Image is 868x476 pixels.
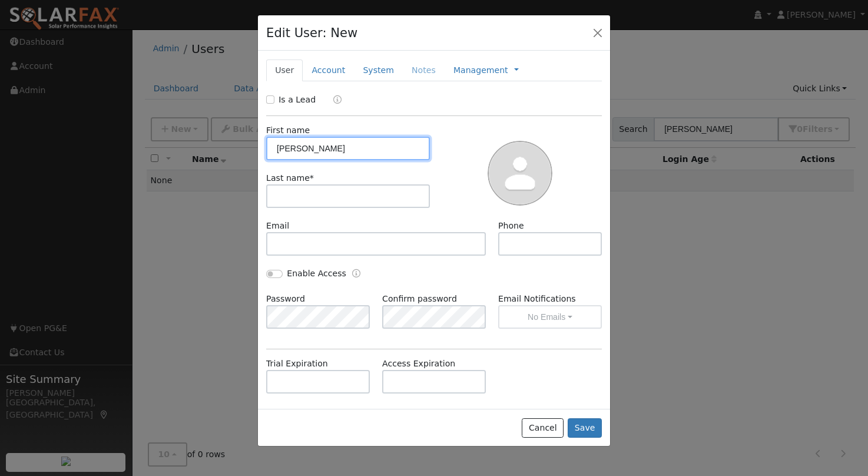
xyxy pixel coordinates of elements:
[266,293,305,305] label: Password
[266,220,289,232] label: Email
[266,59,303,81] a: User
[568,418,602,438] button: Save
[324,94,342,107] a: Lead
[382,358,455,370] label: Access Expiration
[266,95,274,104] input: Is a Lead
[303,59,354,81] a: Account
[287,267,346,280] label: Enable Access
[382,293,457,305] label: Confirm password
[266,172,314,184] label: Last name
[266,124,310,137] label: First name
[498,293,602,305] label: Email Notifications
[352,267,360,281] a: Enable Access
[453,64,508,77] a: Management
[279,94,316,106] label: Is a Lead
[266,24,357,42] h4: Edit User: New
[498,220,524,232] label: Phone
[522,418,564,438] button: Cancel
[354,59,403,81] a: System
[266,358,328,370] label: Trial Expiration
[310,173,314,183] span: Required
